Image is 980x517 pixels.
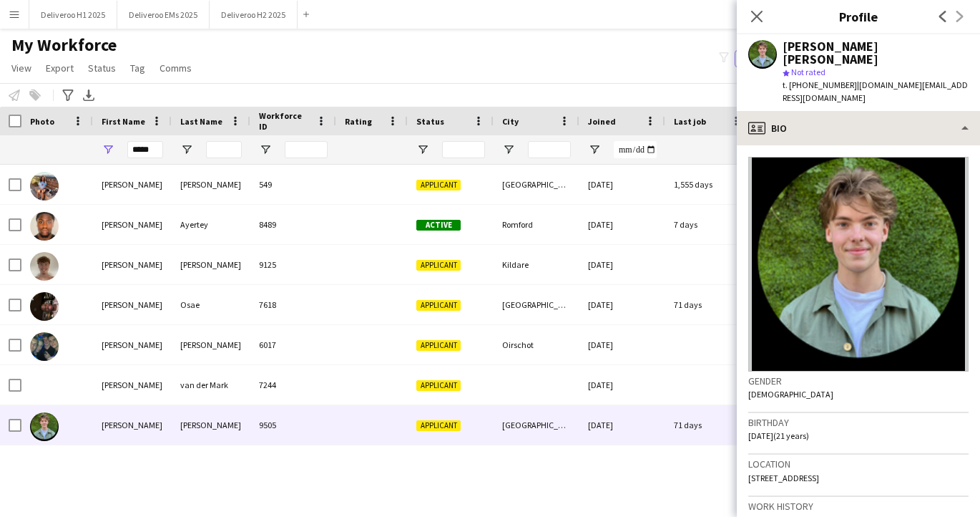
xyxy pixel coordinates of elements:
[748,458,969,470] h3: Location
[665,285,751,324] div: 71 days
[46,62,74,74] span: Export
[665,405,751,445] div: 71 days
[30,116,54,127] span: Photo
[665,165,751,204] div: 1,555 days
[29,1,117,29] button: Deliveroo H1 2025
[748,473,819,483] span: [STREET_ADDRESS]
[172,165,250,204] div: [PERSON_NAME]
[416,143,429,156] button: Open Filter Menu
[748,157,969,372] img: Crew avatar or photo
[250,405,336,445] div: 9505
[791,67,825,77] span: Not rated
[80,87,97,104] app-action-btn: Export XLSX
[259,110,310,132] span: Workforce ID
[579,165,665,204] div: [DATE]
[180,116,222,127] span: Last Name
[416,300,461,311] span: Applicant
[737,111,980,145] div: Bio
[494,165,579,204] div: [GEOGRAPHIC_DATA]
[180,143,193,156] button: Open Filter Menu
[748,389,833,400] span: [DEMOGRAPHIC_DATA]
[30,412,59,441] img: Jesse Vince
[30,172,59,200] img: Jesse Arenson
[250,245,336,284] div: 9125
[11,62,31,74] span: View
[30,212,59,241] img: Jesse Ayertey
[748,416,969,429] h3: Birthday
[579,325,665,364] div: [DATE]
[285,141,328,158] input: Workforce ID Filter Input
[442,141,485,158] input: Status Filter Input
[579,365,665,405] div: [DATE]
[206,141,242,158] input: Last Name Filter Input
[494,245,579,284] div: Kildare
[748,375,969,387] h3: Gender
[172,405,250,445] div: [PERSON_NAME]
[502,143,515,156] button: Open Filter Menu
[30,332,59,361] img: Jesse Van den heuvel
[735,50,806,67] button: Everyone9,806
[737,7,980,26] h3: Profile
[416,220,461,231] span: Active
[59,87,77,104] app-action-btn: Advanced filters
[783,79,968,103] span: | [DOMAIN_NAME][EMAIL_ADDRESS][DOMAIN_NAME]
[748,430,809,441] span: [DATE] (21 years)
[416,340,461,351] span: Applicant
[210,1,298,29] button: Deliveroo H2 2025
[416,180,461,190] span: Applicant
[30,292,59,321] img: Jesse Osae
[494,325,579,364] div: Oirschot
[250,285,336,324] div: 7618
[579,405,665,445] div: [DATE]
[102,116,145,127] span: First Name
[345,116,372,127] span: Rating
[579,245,665,284] div: [DATE]
[665,205,751,244] div: 7 days
[494,405,579,445] div: [GEOGRAPHIC_DATA]
[416,116,444,127] span: Status
[172,205,250,244] div: Ayertey
[259,143,272,156] button: Open Filter Menu
[30,252,59,281] img: Jesse Keating
[160,62,192,74] span: Comms
[494,285,579,324] div: [GEOGRAPHIC_DATA]
[172,365,250,405] div: van der Mark
[93,325,172,364] div: [PERSON_NAME]
[93,285,172,324] div: [PERSON_NAME]
[93,405,172,445] div: [PERSON_NAME]
[416,380,461,391] span: Applicant
[154,59,197,77] a: Comms
[250,205,336,244] div: 8489
[250,165,336,204] div: 549
[93,365,172,405] div: [PERSON_NAME]
[614,141,657,158] input: Joined Filter Input
[93,165,172,204] div: [PERSON_NAME]
[6,59,37,77] a: View
[783,40,969,66] div: [PERSON_NAME] [PERSON_NAME]
[416,260,461,271] span: Applicant
[102,143,114,156] button: Open Filter Menu
[172,285,250,324] div: Osae
[93,245,172,284] div: [PERSON_NAME]
[88,62,116,74] span: Status
[588,143,601,156] button: Open Filter Menu
[130,62,145,74] span: Tag
[250,365,336,405] div: 7244
[11,34,117,56] span: My Workforce
[494,205,579,244] div: Romford
[502,116,519,127] span: City
[528,141,571,158] input: City Filter Input
[117,1,210,29] button: Deliveroo EMs 2025
[748,500,969,513] h3: Work history
[124,59,151,77] a: Tag
[93,205,172,244] div: [PERSON_NAME]
[82,59,122,77] a: Status
[250,325,336,364] div: 6017
[579,285,665,324] div: [DATE]
[783,79,857,90] span: t. [PHONE_NUMBER]
[416,420,461,431] span: Applicant
[172,325,250,364] div: [PERSON_NAME]
[172,245,250,284] div: [PERSON_NAME]
[127,141,163,158] input: First Name Filter Input
[579,205,665,244] div: [DATE]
